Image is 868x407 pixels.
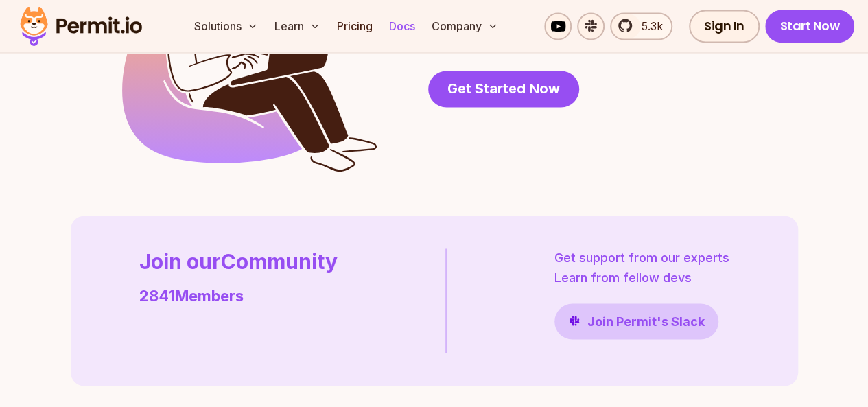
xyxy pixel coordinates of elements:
a: 5.3k [610,12,672,40]
button: Solutions [189,12,263,40]
span: 5.3k [633,18,663,34]
img: Permit logo [14,3,148,49]
a: Sign In [689,10,760,43]
p: 2841 Members [139,284,338,307]
a: Pricing [331,12,378,40]
a: Join Permit's Slack [554,303,718,339]
p: Get support from our experts Learn from fellow devs [554,248,729,287]
a: Docs [384,12,421,40]
h2: Join our Community [139,248,338,273]
a: Get Started Now [428,71,579,107]
button: Learn [269,12,326,40]
span: Get Started Now [447,79,560,98]
a: Start Now [765,10,855,43]
button: Company [426,12,504,40]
